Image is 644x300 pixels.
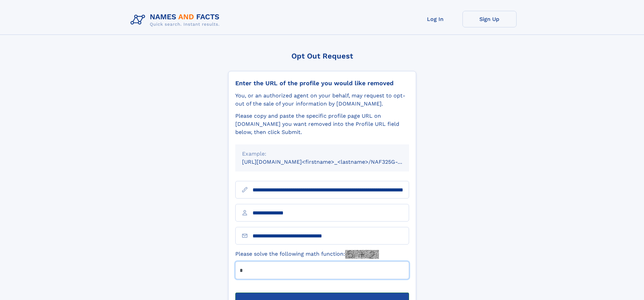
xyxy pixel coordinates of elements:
[228,52,416,60] div: Opt Out Request
[242,159,422,165] small: [URL][DOMAIN_NAME]<firstname>_<lastname>/NAF325G-xxxxxxxx
[235,112,409,136] div: Please copy and paste the specific profile page URL on [DOMAIN_NAME] you want removed into the Pr...
[462,11,517,27] a: Sign Up
[235,250,379,259] label: Please solve the following math function:
[128,11,225,29] img: Logo Names and Facts
[408,11,462,27] a: Log In
[235,92,409,108] div: You, or an authorized agent on your behalf, may request to opt-out of the sale of your informatio...
[242,150,402,158] div: Example:
[235,79,409,87] div: Enter the URL of the profile you would like removed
